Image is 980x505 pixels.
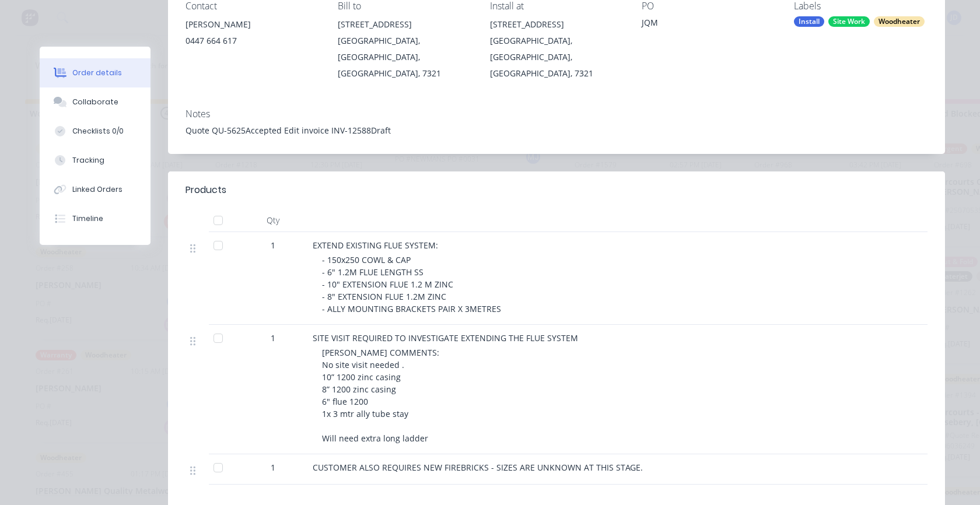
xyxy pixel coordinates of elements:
div: Collaborate [72,97,118,107]
div: Install [794,16,824,27]
div: [GEOGRAPHIC_DATA], [GEOGRAPHIC_DATA], [GEOGRAPHIC_DATA], 7321 [490,33,624,82]
div: Labels [794,1,928,12]
div: Products [185,183,226,197]
div: Site Work [828,16,870,27]
button: Linked Orders [40,175,150,204]
span: 1 [271,461,275,474]
div: Qty [238,209,308,232]
div: Checklists 0/0 [72,126,124,136]
div: Tracking [72,155,104,166]
span: SITE VISIT REQUIRED TO INVESTIGATE EXTENDING THE FLUE SYSTEM [313,332,578,343]
div: Install at [490,1,624,12]
div: PO [642,1,775,12]
span: CUSTOMER ALSO REQUIRES NEW FIREBRICKS - SIZES ARE UNKNOWN AT THIS STAGE. [313,462,643,473]
button: Timeline [40,204,150,233]
div: Quote QU-5625Accepted Edit invoice INV-12588Draft [185,124,928,136]
div: Notes [185,108,928,120]
div: Woodheater [874,16,925,27]
div: 0447 664 617 [185,33,319,49]
div: [STREET_ADDRESS][GEOGRAPHIC_DATA], [GEOGRAPHIC_DATA], [GEOGRAPHIC_DATA], 7321 [490,16,624,82]
div: [GEOGRAPHIC_DATA], [GEOGRAPHIC_DATA], [GEOGRAPHIC_DATA], 7321 [338,33,471,82]
div: JQM [642,16,775,33]
div: [STREET_ADDRESS] [490,16,624,33]
button: Order details [40,58,150,87]
div: Bill to [338,1,471,12]
span: - 150x250 COWL & CAP - 6" 1.2M FLUE LENGTH SS - 10" EXTENSION FLUE 1.2 M ZINC - 8" EXTENSION FLUE... [322,254,501,314]
button: Collaborate [40,87,150,117]
span: 1 [271,239,275,251]
button: Tracking [40,146,150,175]
span: 1 [271,332,275,344]
div: [PERSON_NAME]0447 664 617 [185,16,319,54]
div: Contact [185,1,319,12]
div: [STREET_ADDRESS][GEOGRAPHIC_DATA], [GEOGRAPHIC_DATA], [GEOGRAPHIC_DATA], 7321 [338,16,471,82]
button: Checklists 0/0 [40,117,150,146]
div: Order details [72,68,122,78]
div: Linked Orders [72,184,123,195]
div: [STREET_ADDRESS] [338,16,471,33]
span: [PERSON_NAME] COMMENTS: No site visit needed . 10” 1200 zinc casing 8” 1200 zinc casing 6" flue 1... [322,347,439,444]
div: Timeline [72,213,103,224]
span: EXTEND EXISTING FLUE SYSTEM: [313,240,438,251]
div: [PERSON_NAME] [185,16,319,33]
